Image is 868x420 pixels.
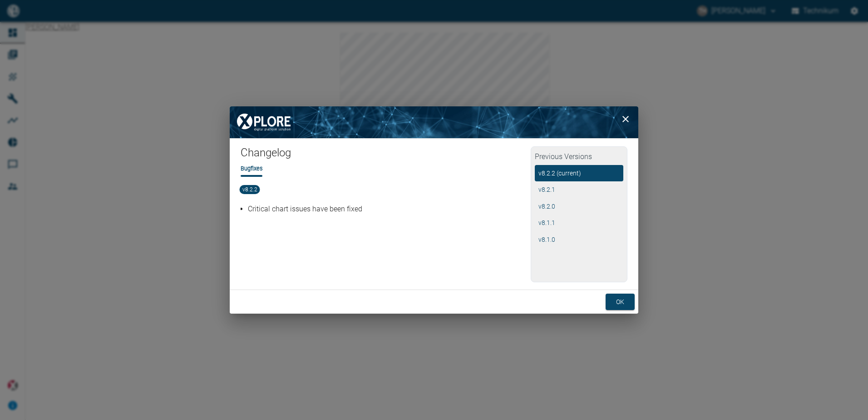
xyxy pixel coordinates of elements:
button: v8.2.1 [535,181,623,198]
button: ok [606,294,635,310]
h1: Changelog [241,146,531,164]
img: XPLORE Logo [230,106,298,138]
button: v8.2.0 [535,198,623,215]
h2: Previous Versions [535,150,623,165]
li: Bugfixes [241,164,262,173]
button: v8.1.1 [535,215,623,231]
span: v8.2.2 [240,185,260,194]
button: close [616,110,635,128]
img: background image [230,106,638,138]
button: v8.1.0 [535,231,623,248]
button: v8.2.2 (current) [535,165,623,182]
p: Critical chart issues have been fixed [248,204,528,215]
